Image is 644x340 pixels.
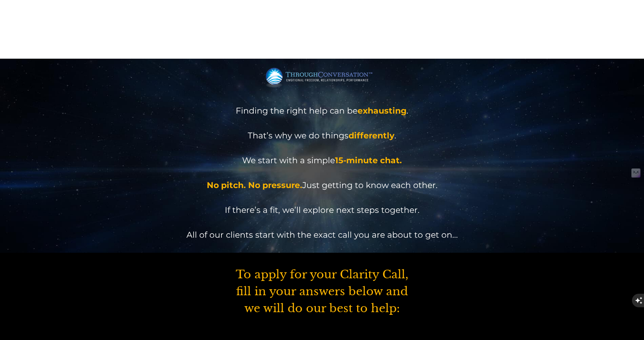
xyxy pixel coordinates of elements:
img: Logo revision EFPC TM2 wite tagline png [266,66,379,88]
b: 15-minute chat. ​ [335,155,402,165]
span: We start with a simple [242,155,335,165]
b: exhausting [358,106,406,116]
span: To apply for your Clarity Call, fill in your answers below and we will do our best to help: [236,267,408,315]
span: Finding the right help can be . That’s why we do things . Just getting to know each other. If the... [186,106,458,240]
b: differently [349,131,394,141]
img: rt [113,56,113,56]
b: No pitch. No pressure. [207,180,302,190]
